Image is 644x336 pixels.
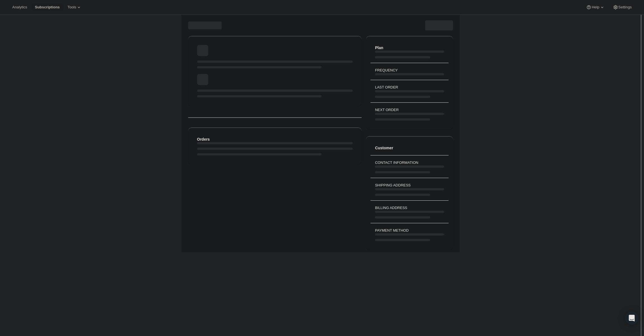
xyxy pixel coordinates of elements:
[67,5,76,9] span: Tools
[64,3,85,11] button: Tools
[35,5,60,9] span: Subscriptions
[12,5,27,9] span: Analytics
[375,145,444,151] h2: Customer
[181,15,460,252] div: Page loading
[375,85,444,90] h3: LAST ORDER
[9,3,30,11] button: Analytics
[375,68,444,73] h3: FREQUENCY
[32,3,63,11] button: Subscriptions
[375,205,444,211] h3: BILLING ADDRESS
[375,228,444,233] h3: PAYMENT METHOD
[592,5,599,9] span: Help
[375,45,444,51] h2: Plan
[197,136,353,142] h2: Orders
[625,311,638,325] div: Open Intercom Messenger
[375,160,444,165] h3: CONTACT INFORMATION
[375,183,444,188] h3: SHIPPING ADDRESS
[583,3,608,11] button: Help
[618,5,632,9] span: Settings
[375,107,444,113] h3: NEXT ORDER
[609,3,635,11] button: Settings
